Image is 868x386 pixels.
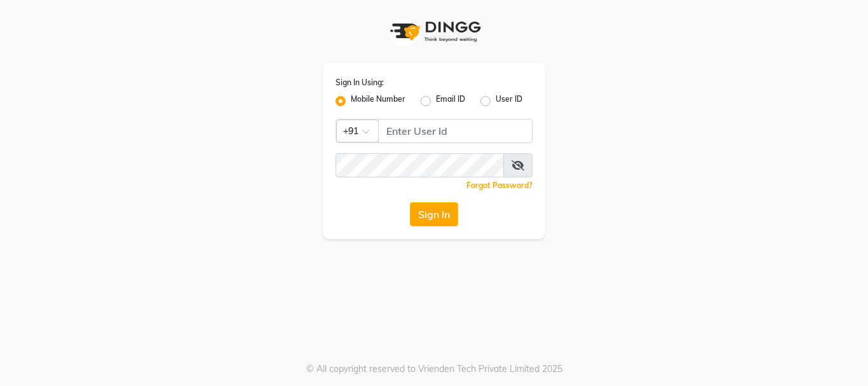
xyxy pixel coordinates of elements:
[466,181,532,190] a: Forgot Password?
[410,202,458,226] button: Sign In
[436,93,465,109] label: Email ID
[378,119,532,143] input: Username
[336,77,384,88] label: Sign In Using:
[351,93,405,109] label: Mobile Number
[336,153,504,177] input: Username
[496,93,522,109] label: User ID
[383,13,485,50] img: logo1.svg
